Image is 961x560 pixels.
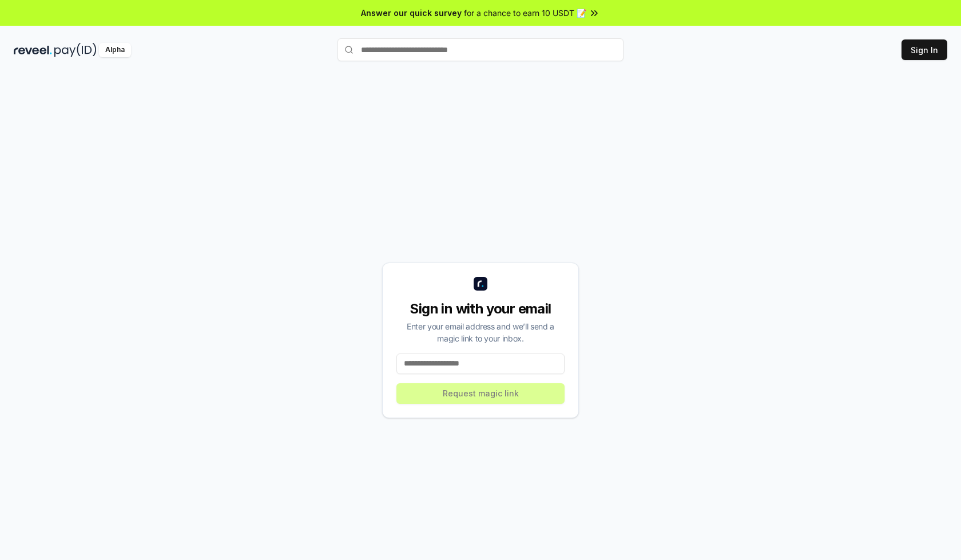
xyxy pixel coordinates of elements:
[396,300,565,318] div: Sign in with your email
[464,7,586,19] span: for a chance to earn 10 USDT 📝
[14,43,52,57] img: reveel_dark
[902,39,947,60] button: Sign In
[99,43,131,57] div: Alpha
[396,320,565,344] div: Enter your email address and we’ll send a magic link to your inbox.
[361,7,462,19] span: Answer our quick survey
[54,43,97,57] img: pay_id
[474,277,487,291] img: logo_small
